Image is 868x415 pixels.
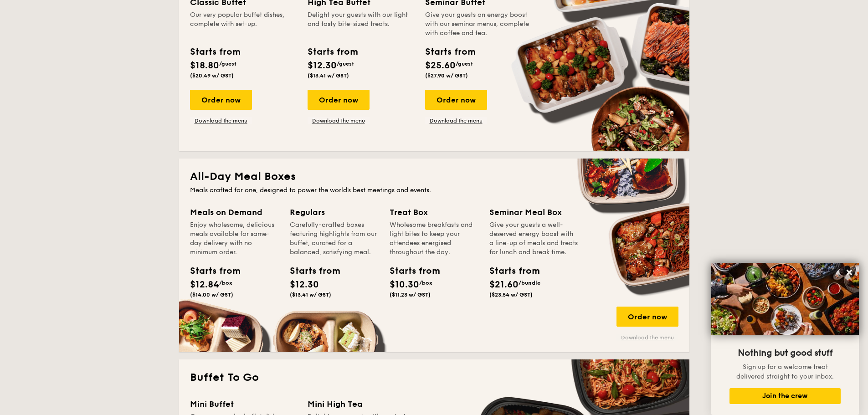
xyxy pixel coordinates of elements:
div: Starts from [390,264,431,278]
span: $12.84 [190,279,219,290]
span: $12.30 [290,279,319,290]
span: $25.60 [425,60,456,71]
div: Wholesome breakfasts and light bites to keep your attendees energised throughout the day. [390,220,478,257]
div: Treat Box [390,206,478,219]
a: Download the menu [425,117,487,124]
a: Download the menu [308,117,370,124]
a: Download the menu [190,117,252,124]
div: Starts from [190,264,231,278]
div: Our very popular buffet dishes, complete with set-up. [190,10,297,38]
div: Starts from [308,45,357,59]
div: Regulars [290,206,379,219]
div: Mini Buffet [190,398,297,410]
div: Order now [616,307,678,327]
span: ($14.00 w/ GST) [190,292,233,298]
div: Starts from [425,45,475,59]
h2: All-Day Meal Boxes [190,169,678,184]
span: $12.30 [308,60,337,71]
h2: Buffet To Go [190,370,678,385]
span: ($13.41 w/ GST) [308,72,349,79]
img: DSC07876-Edit02-Large.jpeg [711,263,859,335]
span: Sign up for a welcome treat delivered straight to your inbox. [736,363,834,380]
span: ($20.49 w/ GST) [190,72,234,79]
div: Delight your guests with our light and tasty bite-sized treats. [308,10,414,38]
span: /box [219,280,232,286]
div: Enjoy wholesome, delicious meals available for same-day delivery with no minimum order. [190,220,279,257]
span: /guest [337,61,354,67]
div: Order now [308,90,370,110]
span: /box [419,280,432,286]
button: Join the crew [729,388,841,404]
div: Carefully-crafted boxes featuring highlights from our buffet, curated for a balanced, satisfying ... [290,220,379,257]
div: Meals crafted for one, designed to power the world's best meetings and events. [190,186,678,195]
span: ($27.90 w/ GST) [425,72,468,79]
span: ($13.41 w/ GST) [290,292,331,298]
div: Order now [425,90,487,110]
div: Meals on Demand [190,206,279,219]
span: /guest [219,61,236,67]
button: Close [842,265,857,280]
div: Starts from [190,45,240,59]
div: Starts from [489,264,530,278]
span: /bundle [519,280,540,286]
span: Nothing but good stuff [738,348,832,359]
div: Seminar Meal Box [489,206,578,219]
span: $18.80 [190,60,219,71]
div: Mini High Tea [308,398,414,410]
div: Starts from [290,264,331,278]
span: ($11.23 w/ GST) [390,292,431,298]
a: Download the menu [616,334,678,341]
span: $10.30 [390,279,419,290]
div: Order now [190,90,252,110]
span: /guest [456,61,473,67]
div: Give your guests a well-deserved energy boost with a line-up of meals and treats for lunch and br... [489,220,578,257]
span: $21.60 [489,279,519,290]
div: Give your guests an energy boost with our seminar menus, complete with coffee and tea. [425,10,532,38]
span: ($23.54 w/ GST) [489,292,533,298]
